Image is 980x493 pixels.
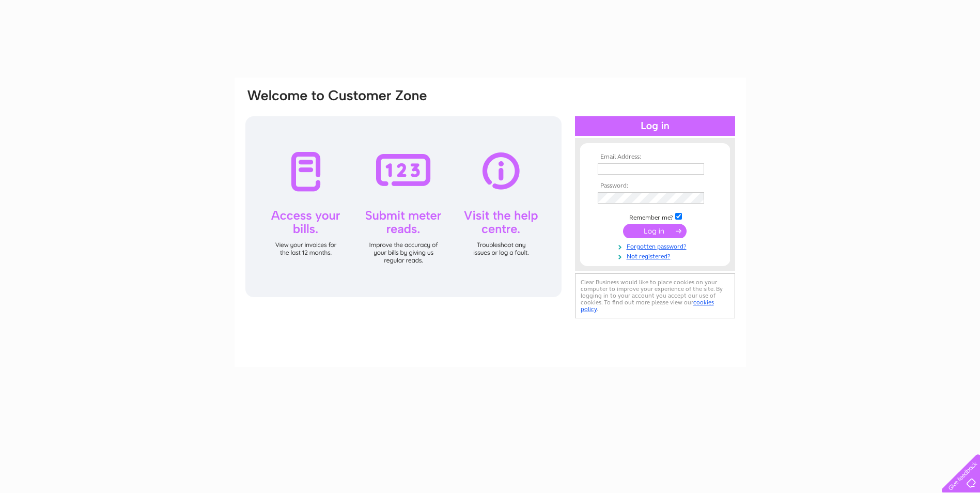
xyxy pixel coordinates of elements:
[575,273,735,318] div: Clear Business would like to place cookies on your computer to improve your experience of the sit...
[595,182,715,190] th: Password:
[623,224,687,238] input: Submit
[598,251,715,260] a: Not registered?
[595,153,715,161] th: Email Address:
[581,299,714,313] a: cookies policy
[598,241,715,251] a: Forgotten password?
[595,211,715,222] td: Remember me?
